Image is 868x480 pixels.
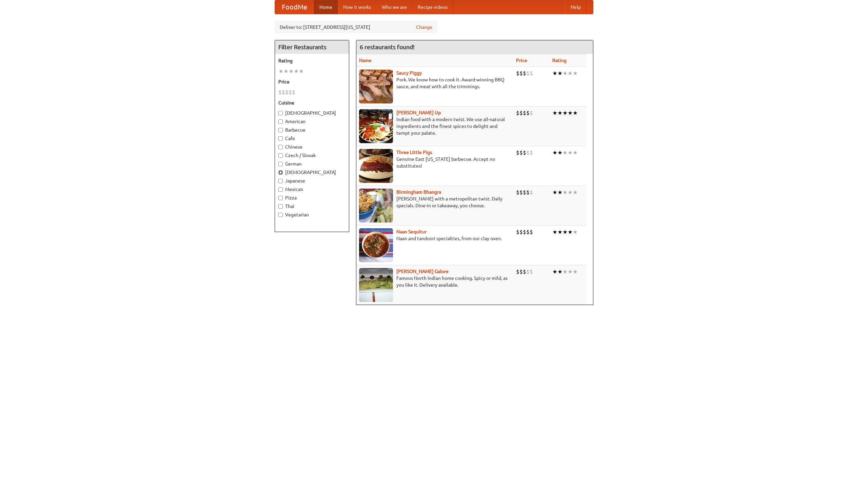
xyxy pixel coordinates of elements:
[573,109,578,117] li: ★
[519,228,523,236] li: $
[530,149,533,156] li: $
[523,70,526,77] li: $
[275,21,437,33] div: Deliver to: [STREET_ADDRESS][US_STATE]
[278,213,283,217] input: Vegetarian
[568,228,573,236] li: ★
[396,269,449,274] a: [PERSON_NAME] Galore
[359,189,393,223] img: bhangra.jpg
[552,268,557,275] li: ★
[516,189,519,196] li: $
[278,187,283,192] input: Mexican
[278,194,346,201] label: Pizza
[359,70,393,103] img: saucy.jpg
[526,70,530,77] li: $
[314,0,338,14] a: Home
[338,0,376,14] a: How it works
[516,70,519,77] li: $
[573,189,578,196] li: ★
[557,109,563,117] li: ★
[557,149,563,156] li: ★
[552,70,557,77] li: ★
[552,228,557,236] li: ★
[278,170,283,175] input: [DEMOGRAPHIC_DATA]
[526,268,530,275] li: $
[573,228,578,236] li: ★
[557,268,563,275] li: ★
[563,228,568,236] li: ★
[278,68,283,75] li: ★
[275,0,314,14] a: FoodMe
[516,58,527,63] a: Price
[530,189,533,196] li: $
[359,228,393,262] img: naansequitur.jpg
[278,169,346,176] label: [DEMOGRAPHIC_DATA]
[359,116,511,136] p: Indian food with a modern twist. We use all-natural ingredients and the finest spices to delight ...
[530,268,533,275] li: $
[523,149,526,156] li: $
[359,109,393,143] img: curryup.jpg
[396,150,432,155] a: Three Little Pigs
[278,135,346,142] label: Cafe
[557,70,563,77] li: ★
[278,99,346,106] h5: Cuisine
[563,189,568,196] li: ★
[282,89,285,96] li: $
[519,189,523,196] li: $
[516,149,519,156] li: $
[519,268,523,275] li: $
[526,149,530,156] li: $
[573,70,578,77] li: ★
[278,196,283,200] input: Pizza
[278,128,283,132] input: Barbecue
[278,78,346,85] h5: Price
[568,70,573,77] li: ★
[568,109,573,117] li: ★
[359,76,511,90] p: Pork. We know how to cook it. Award-winning BBQ sauce, and meat with all the trimmings.
[416,24,432,31] a: Change
[516,228,519,236] li: $
[278,177,346,184] label: Japanese
[563,70,568,77] li: ★
[396,229,427,234] a: Naan Sequitur
[396,70,422,76] a: Saucy Piggy
[278,203,346,210] label: Thai
[359,235,511,242] p: Naan and tandoori specialties, from our clay oven.
[519,109,523,117] li: $
[278,89,282,96] li: $
[396,189,441,195] a: Birmingham Bhangra
[523,268,526,275] li: $
[294,68,299,75] li: ★
[530,228,533,236] li: $
[278,118,346,125] label: American
[568,268,573,275] li: ★
[530,109,533,117] li: $
[523,228,526,236] li: $
[278,160,346,167] label: German
[278,127,346,133] label: Barbecue
[299,68,304,75] li: ★
[278,110,346,116] label: [DEMOGRAPHIC_DATA]
[278,57,346,64] h5: Rating
[523,189,526,196] li: $
[516,109,519,117] li: $
[526,228,530,236] li: $
[563,149,568,156] li: ★
[396,110,441,115] a: [PERSON_NAME] Up
[278,111,283,115] input: [DEMOGRAPHIC_DATA]
[523,109,526,117] li: $
[283,68,289,75] li: ★
[565,0,586,14] a: Help
[563,109,568,117] li: ★
[289,68,294,75] li: ★
[552,109,557,117] li: ★
[568,149,573,156] li: ★
[552,149,557,156] li: ★
[278,162,283,166] input: German
[278,143,346,150] label: Chinese
[275,40,349,54] h4: Filter Restaurants
[519,70,523,77] li: $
